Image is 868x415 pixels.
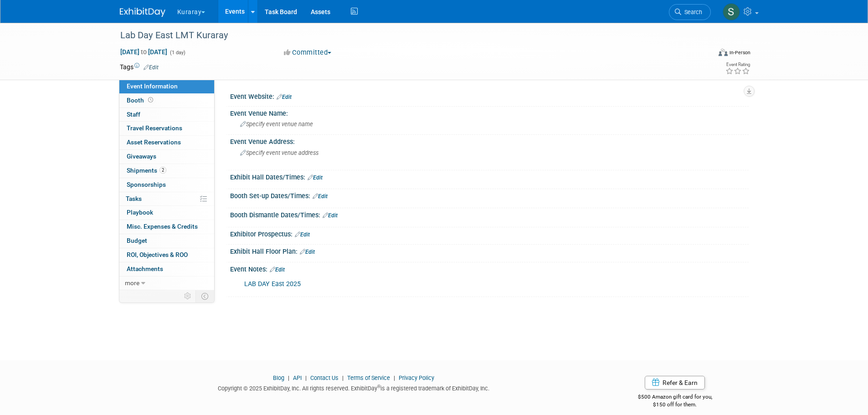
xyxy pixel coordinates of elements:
[127,209,153,216] span: Playbook
[119,248,214,262] a: ROI, Objectives & ROO
[127,181,166,188] span: Sponsorships
[645,376,705,389] a: Refer & Earn
[119,150,214,164] a: Giveaways
[119,234,214,248] a: Budget
[127,223,198,230] span: Misc. Expenses & Credits
[244,280,301,288] a: LAB DAY East 2025
[669,4,711,20] a: Search
[119,80,214,93] a: Event Information
[313,193,328,200] a: Edit
[601,387,749,408] div: $500 Amazon gift card for you,
[377,384,380,389] sup: ®
[273,374,284,381] a: Blog
[230,245,749,256] div: Exhibit Hall Floor Plan:
[303,374,309,381] span: |
[399,374,434,381] a: Privacy Policy
[119,192,214,206] a: Tasks
[127,265,163,272] span: Attachments
[230,189,749,201] div: Booth Set-up Dates/Times:
[286,374,292,381] span: |
[230,107,749,118] div: Event Venue Name:
[310,374,339,381] a: Contact Us
[139,48,148,56] span: to
[119,277,214,290] a: more
[308,174,323,181] a: Edit
[126,195,142,202] span: Tasks
[300,249,315,255] a: Edit
[127,124,182,132] span: Travel Reservations
[723,3,740,20] img: Samantha Meyers
[125,279,139,287] span: more
[127,97,155,104] span: Booth
[119,94,214,108] a: Booth
[127,251,188,258] span: ROI, Objectives & ROO
[119,136,214,149] a: Asset Reservations
[295,231,310,238] a: Edit
[391,374,397,381] span: |
[119,108,214,122] a: Staff
[120,48,168,56] span: [DATE] [DATE]
[230,262,749,274] div: Event Notes:
[293,374,302,381] a: API
[230,170,749,182] div: Exhibit Hall Dates/Times:
[120,62,159,72] td: Tags
[127,111,140,118] span: Staff
[120,8,165,17] img: ExhibitDay
[681,9,702,15] span: Search
[119,206,214,220] a: Playbook
[127,82,178,90] span: Event Information
[347,374,390,381] a: Terms of Service
[240,121,313,128] span: Specify event venue name
[230,227,749,239] div: Exhibitor Prospectus:
[119,220,214,234] a: Misc. Expenses & Credits
[144,64,159,71] a: Edit
[180,290,196,302] td: Personalize Event Tab Strip
[230,90,749,102] div: Event Website:
[729,49,750,56] div: In-Person
[119,164,214,178] a: Shipments2
[657,47,751,61] div: Event Format
[120,382,588,393] div: Copyright © 2025 ExhibitDay, Inc. All rights reserved. ExhibitDay is a registered trademark of Ex...
[270,266,285,273] a: Edit
[240,149,318,156] span: Specify event venue address
[117,27,697,44] div: Lab Day East LMT Kuraray
[230,135,749,146] div: Event Venue Address:
[281,48,335,57] button: Committed
[195,290,214,302] td: Toggle Event Tabs
[340,374,346,381] span: |
[127,138,181,146] span: Asset Reservations
[119,178,214,192] a: Sponsorships
[277,94,292,100] a: Edit
[127,237,147,244] span: Budget
[725,62,750,67] div: Event Rating
[146,97,155,103] span: Booth not reserved yet
[230,208,749,220] div: Booth Dismantle Dates/Times:
[127,167,166,174] span: Shipments
[119,122,214,135] a: Travel Reservations
[323,212,338,219] a: Edit
[127,153,156,160] span: Giveaways
[719,49,728,56] img: Format-Inperson.png
[159,167,166,174] span: 2
[601,401,749,409] div: $150 off for them.
[169,50,185,56] span: (1 day)
[119,262,214,276] a: Attachments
